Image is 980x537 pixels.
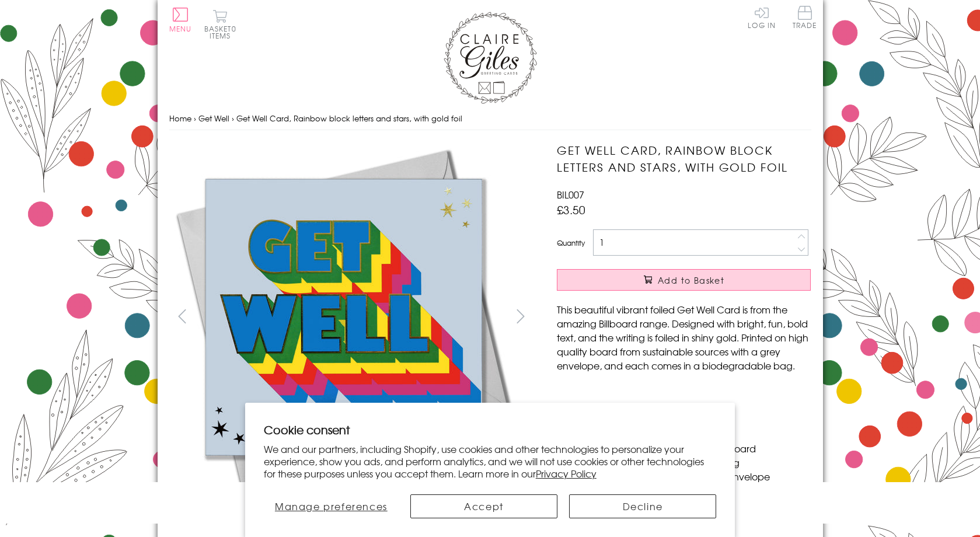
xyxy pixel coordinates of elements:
[557,302,811,372] p: This beautiful vibrant foiled Get Well Card is from the amazing Billboard range. Designed with br...
[232,113,234,124] span: ›
[169,8,192,32] button: Menu
[169,113,191,124] a: Home
[444,12,537,104] img: Claire Giles Greetings Cards
[236,113,462,124] span: Get Well Card, Rainbow block letters and stars, with gold foil
[264,494,399,518] button: Manage preferences
[169,303,196,329] button: prev
[557,269,811,291] button: Add to Basket
[748,6,776,29] a: Log In
[198,113,229,124] a: Get Well
[264,443,717,479] p: We and our partners, including Shopify, use cookies and other technologies to personalize your ex...
[536,466,597,480] a: Privacy Policy
[557,201,585,218] span: £3.50
[169,107,811,131] nav: breadcrumbs
[507,303,533,329] button: next
[410,494,557,518] button: Accept
[210,23,236,41] span: 0 items
[194,113,196,124] span: ›
[658,274,724,286] span: Add to Basket
[169,23,192,34] span: Menu
[793,6,817,29] span: Trade
[569,494,716,518] button: Decline
[793,6,817,31] a: Trade
[275,499,388,513] span: Manage preferences
[264,421,717,438] h2: Cookie consent
[557,142,811,176] h1: Get Well Card, Rainbow block letters and stars, with gold foil
[169,142,519,492] img: Get Well Card, Rainbow block letters and stars, with gold foil
[204,9,236,39] button: Basket0 items
[557,187,584,201] span: BIL007
[557,238,585,248] label: Quantity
